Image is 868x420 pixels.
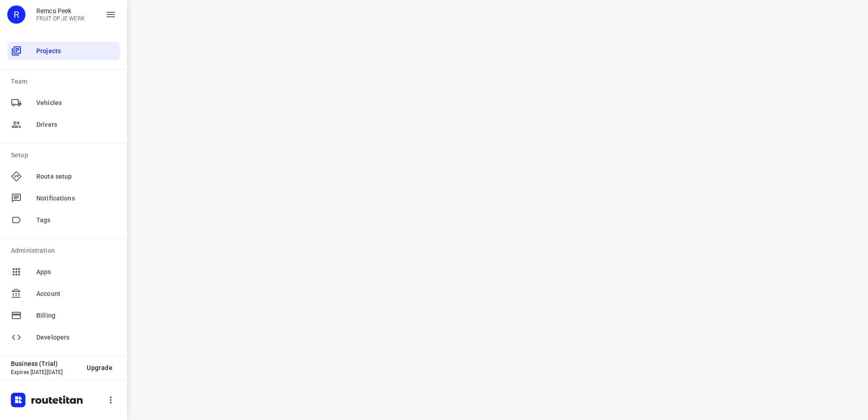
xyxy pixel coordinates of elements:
span: Vehicles [36,98,116,108]
button: Upgrade [79,360,120,376]
p: Setup [11,150,120,160]
span: Upgrade [87,364,113,371]
span: Projects [36,46,116,56]
p: Administration [11,246,120,255]
span: Tags [36,215,116,225]
span: Route setup [36,172,116,181]
div: Drivers [7,115,120,134]
div: Account [7,285,120,303]
p: Team [11,77,120,86]
span: Developers [36,333,116,342]
div: Billing [7,306,120,325]
p: Expires [DATE][DATE] [11,369,79,375]
div: Vehicles [7,94,120,112]
div: Route setup [7,167,120,185]
span: Drivers [36,120,116,130]
span: Notifications [36,194,116,203]
div: R [7,5,25,24]
div: Projects [7,42,120,60]
div: Developers [7,328,120,346]
div: Apps [7,263,120,281]
div: Tags [7,211,120,229]
span: Account [36,289,116,299]
p: Business (Trial) [11,360,79,367]
p: FRUIT OP JE WERK [36,15,85,22]
span: Billing [36,311,116,320]
p: Remco Peek [36,7,85,15]
span: Apps [36,267,116,277]
div: Notifications [7,189,120,207]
